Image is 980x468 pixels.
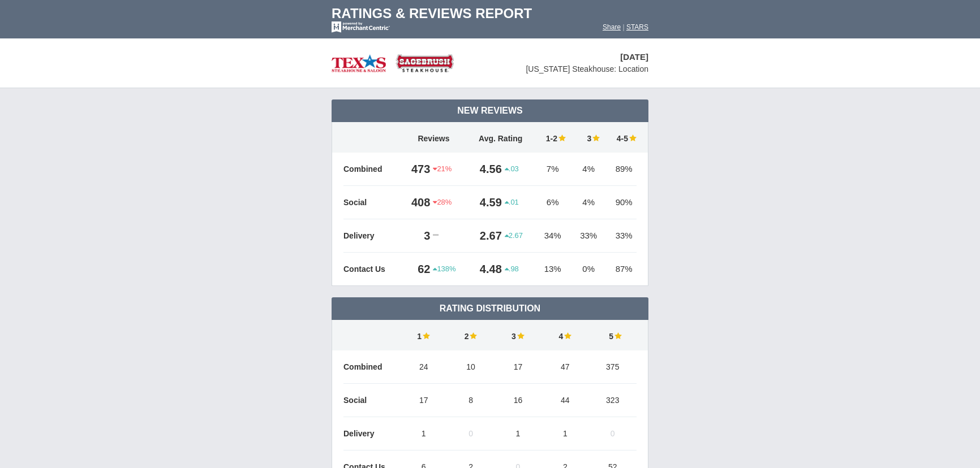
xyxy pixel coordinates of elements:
[605,122,637,153] td: 4-5
[605,186,637,219] td: 90%
[534,153,571,186] td: 7%
[526,64,648,73] span: [US_STATE] Steakhouse: Location
[343,219,400,253] td: Delivery
[332,50,454,76] img: stars-texas-steakhouse-saloon-logo-50.png
[620,52,648,62] span: [DATE]
[332,99,648,122] td: New Reviews
[495,417,541,450] td: 1
[343,384,400,417] td: Social
[505,231,523,241] span: 2.67
[534,219,571,253] td: 34%
[467,153,505,186] td: 4.56
[613,332,622,340] img: star-full-15.png
[622,23,624,31] span: |
[589,320,637,350] td: 5
[626,23,648,31] a: STARS
[516,332,525,340] img: star-full-15.png
[505,264,519,274] span: .98
[505,164,519,174] span: .03
[534,186,571,219] td: 6%
[589,350,637,384] td: 375
[571,122,605,153] td: 3
[589,384,637,417] td: 323
[400,153,433,186] td: 473
[400,253,433,286] td: 62
[343,350,400,384] td: Combined
[468,332,477,340] img: star-full-15.png
[611,429,615,438] span: 0
[495,320,541,350] td: 3
[332,21,390,33] img: mc-powered-by-logo-white-103.png
[534,122,571,153] td: 1-2
[467,219,505,253] td: 2.67
[447,350,494,384] td: 10
[467,253,505,286] td: 4.48
[422,332,430,340] img: star-full-15.png
[591,134,600,142] img: star-full-15.png
[467,122,534,153] td: Avg. Rating
[467,186,505,219] td: 4.59
[571,253,605,286] td: 0%
[563,332,571,340] img: star-full-15.png
[571,153,605,186] td: 4%
[534,253,571,286] td: 13%
[605,219,637,253] td: 33%
[343,153,400,186] td: Combined
[400,417,447,450] td: 1
[433,164,452,174] span: 21%
[541,320,588,350] td: 4
[343,417,400,450] td: Delivery
[447,384,494,417] td: 8
[495,384,541,417] td: 16
[628,134,637,142] img: star-full-15.png
[400,384,447,417] td: 17
[332,297,648,320] td: Rating Distribution
[541,384,588,417] td: 44
[447,320,494,350] td: 2
[557,134,566,142] img: star-full-15.png
[433,197,452,207] span: 28%
[505,197,519,207] span: .01
[400,186,433,219] td: 408
[603,23,621,31] a: Share
[495,350,541,384] td: 17
[400,219,433,253] td: 3
[400,122,467,153] td: Reviews
[400,350,447,384] td: 24
[571,186,605,219] td: 4%
[433,264,455,274] span: 138%
[400,320,447,350] td: 1
[343,186,400,219] td: Social
[541,350,588,384] td: 47
[541,417,588,450] td: 1
[605,253,637,286] td: 87%
[605,153,637,186] td: 89%
[468,429,473,438] span: 0
[343,253,400,286] td: Contact Us
[571,219,605,253] td: 33%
